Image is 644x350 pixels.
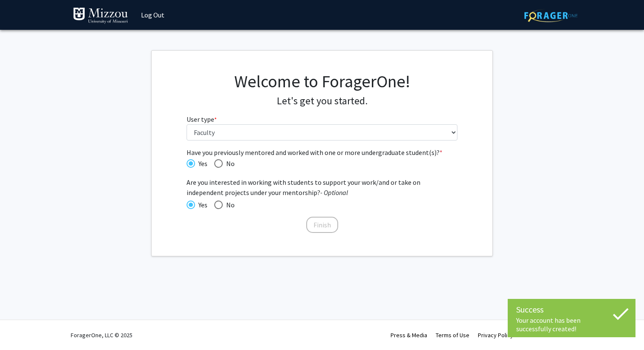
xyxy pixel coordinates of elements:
[478,331,513,339] a: Privacy Policy
[195,158,207,169] span: Yes
[436,331,469,339] a: Terms of Use
[306,217,338,233] button: Finish
[73,7,128,24] img: University of Missouri Logo
[187,177,458,198] span: Are you interested in working with students to support your work/and or take on independent proje...
[71,320,132,350] div: ForagerOne, LLC © 2025
[187,71,458,92] h1: Welcome to ForagerOne!
[516,303,627,316] div: Success
[6,312,36,344] iframe: Chat
[187,114,217,124] label: User type
[187,147,458,158] span: Have you previously mentored and worked with one or more undergraduate student(s)?
[187,95,458,107] h4: Let's get you started.
[195,200,207,210] span: Yes
[223,200,235,210] span: No
[516,316,627,333] div: Your account has been successfully created!
[187,158,458,169] mat-radio-group: Have you previously mentored and worked with one or more undergraduate student(s)?
[320,188,348,197] i: - Optional
[223,158,235,169] span: No
[524,9,578,22] img: ForagerOne Logo
[391,331,427,339] a: Press & Media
